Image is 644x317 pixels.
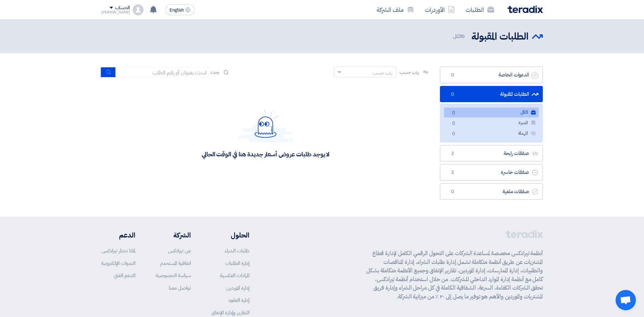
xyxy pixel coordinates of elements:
[448,150,457,157] span: 2
[114,272,135,279] a: الدعم الفني
[220,272,249,279] a: المزادات العكسية
[448,91,457,98] span: 0
[165,4,195,15] button: English
[170,8,184,13] span: English
[225,259,249,267] a: إدارة الطلبات
[202,150,329,158] div: لا يوجد طلبات عروض أسعار جديدة هنا في الوقت الحالي
[440,86,543,103] a: الطلبات المقبولة0
[115,5,130,11] div: الحساب
[462,32,465,40] span: 0
[453,32,466,40] span: الكل
[211,230,249,240] li: الحلول
[440,164,543,181] a: صفقات خاسرة2
[444,118,539,128] a: المميزة
[225,247,249,254] a: طلبات الشراء
[616,290,636,310] a: Open chat
[373,69,393,76] div: رتب حسب
[101,230,135,240] li: الدعم
[460,2,499,18] a: الطلبات
[419,2,460,18] a: الأوردرات
[448,169,457,176] span: 2
[440,183,543,200] a: صفقات ملغية0
[444,129,539,138] a: المهملة
[440,67,543,83] a: الدعوات الخاصة0
[169,284,191,292] a: تواصل معنا
[440,145,543,162] a: صفقات رابحة2
[168,247,191,254] a: عن تيرادكس
[226,284,249,292] a: إدارة الموردين
[449,120,458,127] span: 0
[228,296,249,304] a: إدارة العقود
[371,2,419,18] a: ملف الشركة
[366,249,543,301] p: أنظمة تيرادكس مخصصة لمساعدة الشركات على التحول الرقمي الكامل لإدارة قطاع المشتريات عن طريق أنظمة ...
[444,108,539,117] a: الكل
[448,188,457,195] span: 0
[400,69,419,76] span: رتب حسب
[156,230,191,240] li: الشركة
[211,309,249,316] a: التقارير وإدارة الإنفاق
[156,272,191,279] a: سياسة الخصوصية
[508,5,543,13] img: Teradix logo
[448,72,457,78] span: 0
[101,259,135,267] a: الندوات الإلكترونية
[471,30,529,43] h2: الطلبات المقبولة
[101,10,130,14] div: [PERSON_NAME]
[449,131,458,138] span: 0
[210,69,219,76] span: بحث
[133,4,143,15] img: profile_test.png
[102,247,135,254] a: لماذا تختار تيرادكس
[160,259,191,267] a: اتفاقية المستخدم
[239,109,293,142] img: Hello
[449,110,458,117] span: 0
[116,67,210,77] input: ابحث بعنوان أو رقم الطلب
